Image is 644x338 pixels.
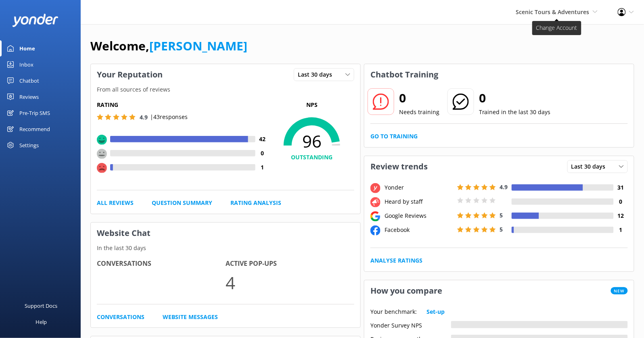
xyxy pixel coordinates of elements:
h4: 0 [614,197,628,206]
h3: Website Chat [91,223,360,244]
div: Heard by staff [383,197,455,206]
div: Chatbot [19,73,39,89]
h4: Active Pop-ups [226,259,354,269]
span: Scenic Tours & Adventures [516,8,590,16]
h1: Welcome, [90,36,247,56]
span: 5 [500,225,503,233]
div: Yonder [383,183,455,192]
p: 4 [226,269,354,296]
p: Needs training [399,108,439,117]
p: NPS [270,100,354,109]
a: Conversations [97,313,144,321]
p: Your benchmark: [370,307,417,316]
h4: Conversations [97,259,226,269]
a: All Reviews [97,198,134,207]
div: Home [19,40,35,56]
h4: 31 [614,183,628,192]
div: Help [36,314,47,330]
span: Last 30 days [298,70,337,79]
span: 4.9 [140,113,148,121]
img: yonder-white-logo.png [12,14,59,27]
a: Go to Training [370,132,418,141]
span: New [611,287,628,294]
a: Question Summary [152,198,212,207]
h3: Review trends [364,156,434,177]
h5: Rating [97,100,270,109]
p: From all sources of reviews [91,85,360,94]
h2: 0 [399,88,439,108]
h3: Chatbot Training [364,64,444,85]
div: Inbox [19,56,33,73]
span: 5 [500,211,503,219]
p: In the last 30 days [91,244,360,252]
h3: How you compare [364,280,448,301]
p: Trained in the last 30 days [479,108,551,117]
span: 4.9 [500,183,508,191]
h2: 0 [479,88,551,108]
h4: OUTSTANDING [270,153,354,162]
a: [PERSON_NAME] [149,38,247,54]
a: Set-up [427,307,445,316]
h4: 42 [255,135,270,144]
div: Pre-Trip SMS [19,105,50,121]
a: Analyse Ratings [370,256,422,265]
a: Rating Analysis [230,198,281,207]
div: Settings [19,137,39,153]
div: Recommend [19,121,50,137]
span: Last 30 days [571,162,611,171]
h4: 1 [614,225,628,234]
div: Reviews [19,89,39,105]
h4: 0 [255,149,270,158]
div: Yonder Survey NPS [370,321,451,328]
h3: Your Reputation [91,64,169,85]
h4: 1 [255,163,270,172]
p: | 43 responses [150,113,188,121]
div: Facebook [383,225,455,234]
div: Support Docs [25,298,58,314]
div: Google Reviews [383,211,455,220]
span: 96 [270,131,354,151]
h4: 12 [614,211,628,220]
a: Website Messages [163,313,218,321]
